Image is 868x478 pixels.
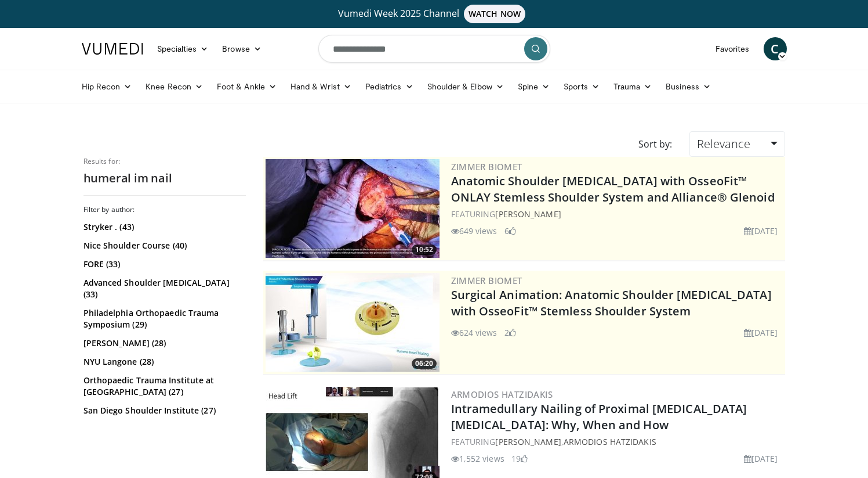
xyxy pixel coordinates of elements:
[215,37,268,60] a: Browse
[83,337,243,349] a: [PERSON_NAME] (28)
[511,452,528,465] li: 19
[83,205,246,214] h3: Filter by author:
[83,171,246,186] h2: humeral im nail
[83,277,243,300] a: Advanced Shoulder [MEDICAL_DATA] (33)
[266,273,440,372] img: 84e7f812-2061-4fff-86f6-cdff29f66ef4.300x170_q85_crop-smart_upscale.jpg
[83,375,243,398] a: Orthopaedic Trauma Institute at [GEOGRAPHIC_DATA] (27)
[451,275,522,286] a: Zimmer Biomet
[495,436,561,447] a: [PERSON_NAME]
[451,452,504,465] li: 1,552 views
[697,136,750,152] span: Relevance
[709,37,757,60] a: Favorites
[266,159,440,258] a: 10:52
[266,159,440,258] img: 68921608-6324-4888-87da-a4d0ad613160.300x170_q85_crop-smart_upscale.jpg
[744,452,778,465] li: [DATE]
[451,389,553,400] a: Armodios Hatzidakis
[689,131,785,157] a: Relevance
[318,35,550,63] input: Search topics, interventions
[266,273,440,372] a: 06:20
[451,208,783,220] div: FEATURING
[557,75,606,98] a: Sports
[495,209,561,220] a: [PERSON_NAME]
[744,225,778,237] li: [DATE]
[451,225,497,237] li: 649 views
[83,221,243,233] a: Stryker . (43)
[451,173,775,205] a: Anatomic Shoulder [MEDICAL_DATA] with OsseoFit™ ONLAY Stemless Shoulder System and Alliance® Glenoid
[451,436,783,448] div: FEATURING ,
[420,75,511,98] a: Shoulder & Elbow
[139,75,210,98] a: Knee Recon
[412,245,437,255] span: 10:52
[83,405,243,416] a: San Diego Shoulder Institute (27)
[82,43,143,55] img: VuMedi Logo
[451,326,497,339] li: 624 views
[412,358,437,369] span: 06:20
[210,75,284,98] a: Foot & Ankle
[83,5,785,23] a: Vumedi Week 2025 ChannelWATCH NOW
[83,240,243,251] a: Nice Shoulder Course (40)
[504,326,516,339] li: 2
[83,307,243,330] a: Philadelphia Orthopaedic Trauma Symposium (29)
[83,258,243,270] a: FORE (33)
[764,37,787,60] a: C
[630,131,681,157] div: Sort by:
[83,157,246,166] p: Results for:
[358,75,420,98] a: Pediatrics
[150,37,216,60] a: Specialties
[511,75,557,98] a: Spine
[451,161,522,172] a: Zimmer Biomet
[464,5,525,23] span: WATCH NOW
[83,356,243,368] a: NYU Langone (28)
[659,75,718,98] a: Business
[564,436,656,447] a: Armodios Hatzidakis
[451,287,772,319] a: Surgical Animation: Anatomic Shoulder [MEDICAL_DATA] with OsseoFit™ Stemless Shoulder System
[75,75,139,98] a: Hip Recon
[451,401,747,433] a: Intramedullary Nailing of Proximal [MEDICAL_DATA] [MEDICAL_DATA]: Why, When and How
[284,75,358,98] a: Hand & Wrist
[504,225,516,237] li: 6
[606,75,659,98] a: Trauma
[744,326,778,339] li: [DATE]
